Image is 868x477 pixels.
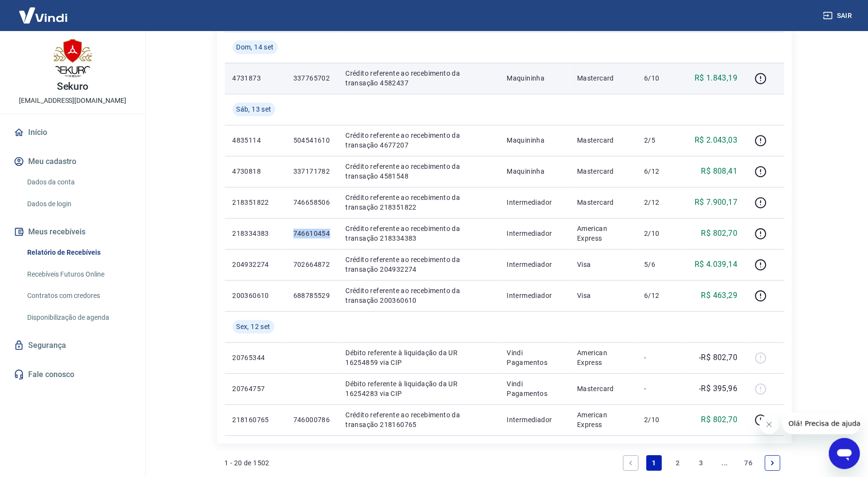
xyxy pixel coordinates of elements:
[701,290,738,302] p: R$ 463,29
[233,415,278,425] p: 218160765
[12,122,134,143] a: Início
[346,255,492,275] p: Crédito referente ao recebimento da transação 204932274
[695,73,737,84] p: R$ 1.843,19
[644,384,673,394] p: -
[237,43,274,52] span: Dom, 14 set
[644,167,673,177] p: 6/12
[644,415,673,425] p: 2/10
[23,308,134,328] a: Disponibilização de agenda
[619,452,784,475] ul: Pagination
[237,105,272,115] span: Sáb, 13 set
[507,415,562,425] p: Intermediador
[225,459,270,468] p: 1 - 20 de 1502
[577,224,629,244] p: American Express
[647,456,662,471] a: Page 1 is your current page
[12,335,134,356] a: Segurança
[23,172,134,192] a: Dados da conta
[695,197,737,209] p: R$ 7.900,17
[577,74,629,83] p: Mastercard
[699,352,738,364] p: -R$ 802,70
[233,74,278,83] p: 4731873
[233,198,278,208] p: 218351822
[829,438,860,469] iframe: Botão para abrir a janela de mensagens
[293,260,330,270] p: 702664872
[644,353,673,363] p: -
[577,291,629,301] p: Visa
[507,136,562,146] p: Maquininha
[293,229,330,239] p: 746610454
[644,136,673,146] p: 2/5
[644,260,673,270] p: 5/6
[577,136,629,146] p: Mastercard
[699,383,738,395] p: -R$ 395,96
[12,364,134,385] a: Fale conosco
[701,414,738,426] p: R$ 802,70
[293,74,330,83] p: 337765702
[577,411,629,430] p: American Express
[760,415,779,434] iframe: Fechar mensagem
[765,456,781,471] a: Next page
[577,384,629,394] p: Mastercard
[346,379,492,399] p: Débito referente à liquidação da UR 16254283 via CIP
[6,7,82,15] span: Olá! Precisa de ajuda?
[701,166,738,178] p: R$ 808,41
[577,167,629,177] p: Mastercard
[233,353,278,363] p: 20765344
[644,229,673,239] p: 2/10
[507,167,562,177] p: Maquininha
[644,291,673,301] p: 6/12
[12,221,134,243] button: Meus recebíveis
[23,286,134,306] a: Contratos com credores
[577,348,629,368] p: American Express
[346,411,492,430] p: Crédito referente ao recebimento da transação 218160765
[577,198,629,208] p: Mastercard
[507,74,562,83] p: Maquininha
[644,74,673,83] p: 6/10
[53,39,92,78] img: 4ab18f27-50af-47fe-89fd-c60660b529e2.jpeg
[346,348,492,368] p: Débito referente à liquidação da UR 16254859 via CIP
[821,7,856,25] button: Sair
[23,194,134,214] a: Dados de login
[644,198,673,208] p: 2/12
[694,456,709,471] a: Page 3
[695,259,737,271] p: R$ 4.039,14
[293,291,330,301] p: 688785529
[507,379,562,399] p: Vindi Pagamentos
[23,243,134,263] a: Relatório de Recebíveis
[12,0,75,30] img: Vindi
[233,291,278,301] p: 200360610
[346,69,492,88] p: Crédito referente ao recebimento da transação 4582437
[670,456,686,471] a: Page 2
[577,260,629,270] p: Visa
[695,135,737,147] p: R$ 2.043,03
[623,456,639,471] a: Previous page
[701,228,738,240] p: R$ 802,70
[507,198,562,208] p: Intermediador
[237,322,271,332] span: Sex, 12 set
[507,260,562,270] p: Intermediador
[23,264,134,284] a: Recebíveis Futuros Online
[346,224,492,244] p: Crédito referente ao recebimento da transação 218334383
[346,162,492,181] p: Crédito referente ao recebimento da transação 4581548
[507,229,562,239] p: Intermediador
[346,131,492,150] p: Crédito referente ao recebimento da transação 4677207
[293,198,330,208] p: 746658506
[12,151,134,172] button: Meu cadastro
[507,291,562,301] p: Intermediador
[293,415,330,425] p: 746000786
[741,456,757,471] a: Page 76
[293,136,330,146] p: 504541610
[19,96,126,106] p: [EMAIL_ADDRESS][DOMAIN_NAME]
[717,456,733,471] a: Jump forward
[346,193,492,213] p: Crédito referente ao recebimento da transação 218351822
[233,260,278,270] p: 204932274
[346,286,492,306] p: Crédito referente ao recebimento da transação 200360610
[57,82,89,92] p: Sekuro
[233,136,278,146] p: 4835114
[233,384,278,394] p: 20764757
[233,229,278,239] p: 218334383
[233,167,278,177] p: 4730818
[783,413,860,434] iframe: Mensagem da empresa
[293,167,330,177] p: 337171782
[507,348,562,368] p: Vindi Pagamentos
